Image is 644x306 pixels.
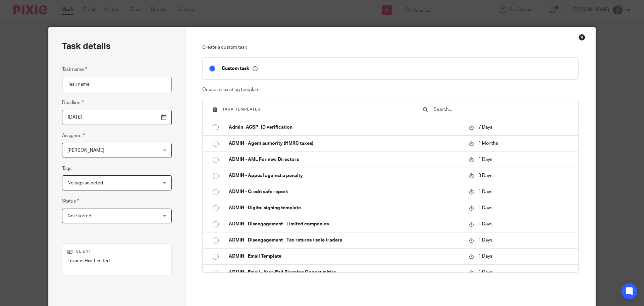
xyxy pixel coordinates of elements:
p: ADMIN - Disengagement - Limited companies [229,221,462,227]
p: Lazarus Hair Limited [67,258,166,264]
p: Client [67,249,166,254]
label: Assignee [62,132,85,139]
span: 7 Days [478,125,492,130]
div: Close this dialog window [579,34,585,41]
p: ADMIN - AML For new Directors [229,156,462,163]
p: ADMIN - Email Template [229,253,462,260]
p: ADMIN - Email - Year-End Planning Opportunities [229,269,462,276]
span: 1 Days [478,222,492,226]
span: 1 Days [478,189,492,194]
label: Task name [62,65,87,73]
span: 1 Days [478,157,492,162]
p: Custom task [222,65,258,72]
span: No tags selected [67,181,103,185]
span: 1 Days [478,270,492,275]
span: 3 Days [478,173,492,178]
span: Not started [67,214,91,218]
label: Status [62,197,79,205]
p: ADMIN - Agent authority (HMRC taxes) [229,140,462,147]
span: [PERSON_NAME] [67,148,104,153]
p: ADMIN - Disengagement - Tax returns / sole traders [229,237,462,244]
input: Pick a date [62,110,172,125]
p: ADMIN - Appeal against a penalty [229,172,462,179]
input: Task name [62,77,172,92]
label: Tags [62,165,71,172]
span: 1 Days [478,238,492,243]
label: Deadline [62,99,84,106]
p: Admin- ACSP -ID verification [229,124,462,131]
span: 1 Days [478,254,492,259]
span: 1 Months [478,141,498,146]
p: ADMIN - Digital signing template [229,205,462,211]
input: Search... [433,106,572,113]
span: 1 Days [478,206,492,210]
p: Or use an existing template [202,86,579,93]
p: Create a custom task [202,44,579,51]
p: ADMIN - Credit safe report [229,188,462,195]
h2: Task details [62,41,111,52]
span: Task templates [222,107,261,111]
